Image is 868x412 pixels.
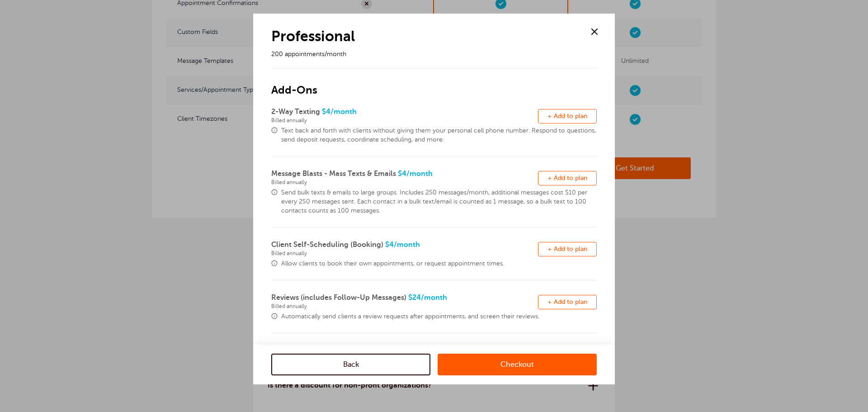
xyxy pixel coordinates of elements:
span: Billed annually [271,117,538,123]
a: Checkout [438,354,597,375]
a: Back [271,354,430,375]
span: /month [406,170,433,178]
span: $4 [271,241,538,256]
p: 200 appointments/month [271,50,576,59]
span: Automatically send clients a review requests after appointments, and screen their reviews. [281,312,597,321]
span: + Add to plan [547,246,587,252]
span: /month [394,241,420,249]
span: Send bulk texts & emails to large groups. Includes 250 messages/month, additional messages cost $... [281,188,597,215]
span: Message Blasts - Mass Texts & Emails [271,170,396,178]
span: + Add to plan [547,113,587,119]
span: /month [421,294,447,302]
button: + Add to plan [538,295,597,309]
span: Billed annually [271,303,538,309]
span: Billed annually [271,250,538,256]
span: Billed annually [271,179,538,185]
span: $4 [271,170,538,185]
h2: Add-Ons [271,68,597,97]
span: Text back and forth with clients without giving them your personal cell phone number. Respond to ... [281,126,597,144]
button: + Add to plan [538,171,597,185]
span: Allow clients to book their own appointments, or request appointment times. [281,259,597,268]
h1: Professional [271,27,576,45]
span: Client Self-Scheduling (Booking) [271,241,383,249]
span: 2-Way Texting [271,108,320,116]
span: + Add to plan [547,298,587,305]
span: /month [330,108,357,116]
span: + Add to plan [547,175,587,181]
button: + Add to plan [538,242,597,256]
button: + Add to plan [538,109,597,123]
span: Reviews (includes Follow-Up Messages) [271,294,406,302]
